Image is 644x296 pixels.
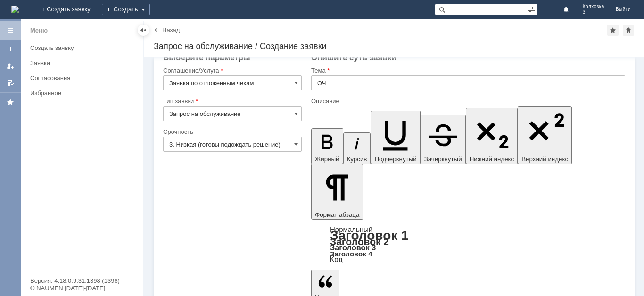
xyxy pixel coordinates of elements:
span: Подчеркнутый [374,156,416,163]
div: Тип заявки [163,98,300,104]
div: Согласования [30,74,138,82]
a: Создать заявку [26,41,141,55]
button: Зачеркнутый [421,115,466,164]
div: Тема [311,67,623,74]
a: Заголовок 1 [330,228,409,243]
a: Нормальный [330,225,372,233]
span: Жирный [315,156,339,163]
div: Избранное [30,90,127,97]
div: Запрос на обслуживание / Создание заявки [154,41,635,51]
button: Нижний индекс [466,108,518,164]
span: Формат абзаца [315,211,359,218]
div: Добавить в избранное [607,25,619,36]
div: Создать [102,4,150,15]
div: Создать заявку [30,44,138,51]
button: Верхний индекс [518,106,572,164]
div: Срочность [163,129,300,135]
div: ​Удалить ОЧ за 27.09. и за [DATE] (забыли отправить файл) [4,4,138,19]
div: Сделать домашней страницей [623,25,634,36]
span: Верхний индекс [521,156,568,163]
a: Код [330,255,343,264]
a: Создать заявку [3,41,18,57]
span: Колхозка [583,4,604,9]
div: © NAUMEN [DATE]-[DATE] [30,285,134,291]
span: Опишите суть заявки [311,53,396,62]
span: Зачеркнутый [424,156,462,163]
a: Назад [162,26,180,33]
a: Заголовок 2 [330,236,389,247]
div: Заявки [30,59,138,66]
button: Формат абзаца [311,164,363,220]
span: Курсив [347,156,367,163]
a: Перейти на домашнюю страницу [11,6,19,13]
img: logo [11,6,19,13]
button: Курсив [343,132,371,164]
button: Подчеркнутый [371,111,420,164]
span: 3 [583,9,604,15]
a: Мои заявки [3,58,18,74]
div: Соглашение/Услуга [163,67,300,74]
span: Нижний индекс [470,156,514,163]
a: Заголовок 4 [330,250,372,258]
div: Версия: 4.18.0.9.31.1398 (1398) [30,278,134,284]
div: Формат абзаца [311,226,625,263]
div: Скрыть меню [138,25,149,36]
a: Заголовок 3 [330,243,376,252]
span: Выберите параметры [163,53,250,62]
div: Описание [311,98,623,104]
a: Согласования [26,71,141,85]
a: Мои согласования [3,75,18,90]
span: Расширенный поиск [528,4,537,13]
div: Меню [30,25,48,36]
button: Жирный [311,128,343,164]
a: Заявки [26,56,141,70]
